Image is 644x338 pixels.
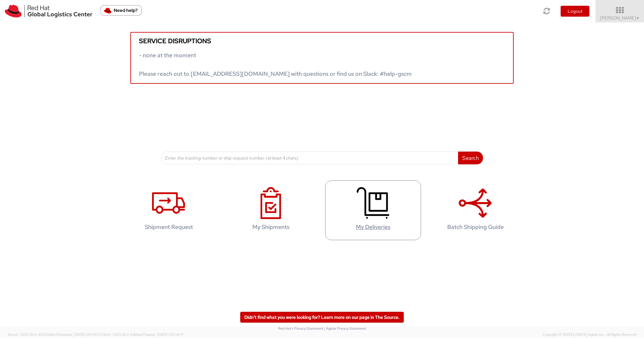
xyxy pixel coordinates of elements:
[5,5,92,18] img: rh-logistics-00dfa346123c4ec078e1.svg
[636,16,640,21] span: ▼
[145,332,184,337] span: master, [DATE] 09:34:17
[427,180,523,240] a: Batch Shipping Guide
[127,224,210,230] h4: Shipment Request
[102,332,184,337] span: Client: 2025.18.0-5db8ab7
[100,5,142,16] button: Need help?
[121,180,217,240] a: Shipment Request
[139,37,505,44] h5: Service disruptions
[161,152,458,164] input: Enter the tracking number or ship request number (at least 4 chars)
[332,224,414,230] h4: My Deliveries
[324,326,366,331] a: | Agistix Privacy Statement
[240,312,404,323] a: Didn't find what you were looking for? Learn more on our page in The Source.
[543,332,636,337] span: Copyright © [DATE]-[DATE] Agistix Inc., All Rights Reserved
[458,152,483,164] button: Search
[561,6,589,17] button: Logout
[434,224,517,230] h4: Batch Shipping Guide
[139,51,412,77] span: - none at the moment Please reach out to [EMAIL_ADDRESS][DOMAIN_NAME] with questions or find us o...
[130,32,514,84] a: Service disruptions - none at the moment Please reach out to [EMAIL_ADDRESS][DOMAIN_NAME] with qu...
[325,180,421,240] a: My Deliveries
[223,180,319,240] a: My Shipments
[8,332,101,337] span: Server: 2025.19.0-49328d0a35e
[62,332,101,337] span: master, [DATE] 09:50:51
[278,326,323,331] a: Red Hat's Privacy Statement
[230,224,312,230] h4: My Shipments
[600,15,640,21] span: [PERSON_NAME]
